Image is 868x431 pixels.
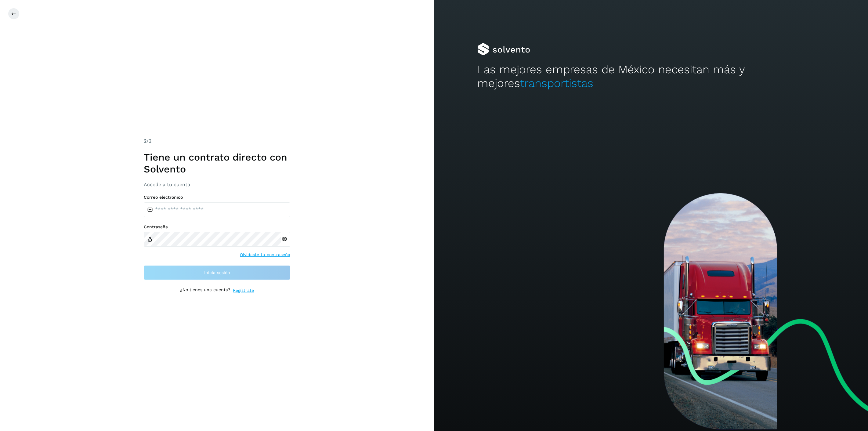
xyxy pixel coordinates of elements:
[144,138,146,144] span: 2
[144,151,290,175] h1: Tiene un contrato directo con Solvento
[477,63,825,90] h2: Las mejores empresas de México necesitan más y mejores
[180,287,230,294] p: ¿No tienes una cuenta?
[144,137,290,145] div: /2
[144,224,290,230] label: Contraseña
[233,287,254,294] a: Regístrate
[204,270,230,275] span: Inicia sesión
[144,195,290,200] label: Correo electrónico
[520,77,593,90] span: transportistas
[144,182,290,187] h3: Accede a tu cuenta
[240,252,290,258] a: Olvidaste tu contraseña
[144,265,290,280] button: Inicia sesión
